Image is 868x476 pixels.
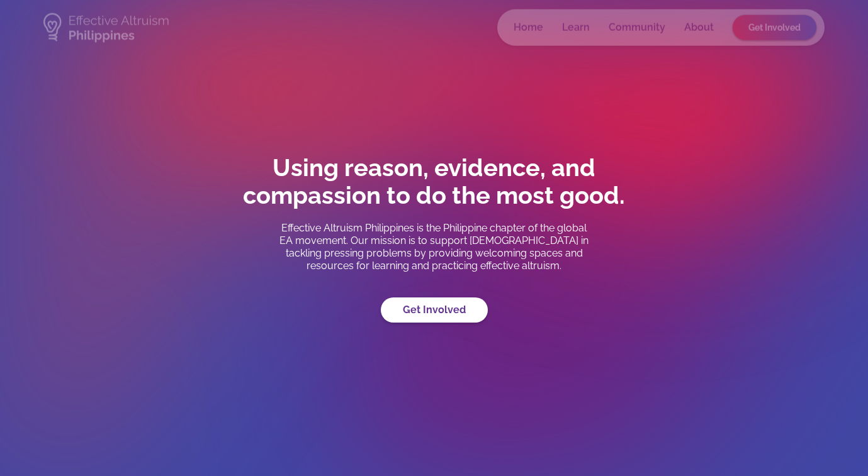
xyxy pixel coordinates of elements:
a: Get Involved [733,15,816,40]
a: About [684,21,714,34]
a: Home [514,21,543,34]
a: Community [609,21,665,34]
a: Learn [562,21,590,34]
p: Effective Altruism Philippines is the Philippine chapter of the global EA movement. Our mission i... [277,222,592,272]
span: Get Involved [748,23,801,33]
h1: Using reason, evidence, and compassion to do the most good. [214,154,655,209]
a: Get Involved [381,297,488,323]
